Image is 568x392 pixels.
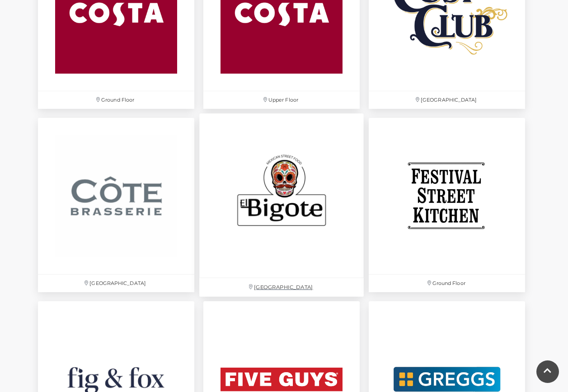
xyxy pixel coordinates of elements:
p: [GEOGRAPHIC_DATA] [38,275,194,292]
a: [GEOGRAPHIC_DATA] [195,109,369,302]
p: [GEOGRAPHIC_DATA] [199,278,364,297]
p: Ground Floor [369,275,525,292]
a: Ground Floor [364,113,530,297]
a: [GEOGRAPHIC_DATA] [33,113,199,297]
p: [GEOGRAPHIC_DATA] [369,91,525,109]
p: Ground Floor [38,91,194,109]
p: Upper Floor [203,91,360,109]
